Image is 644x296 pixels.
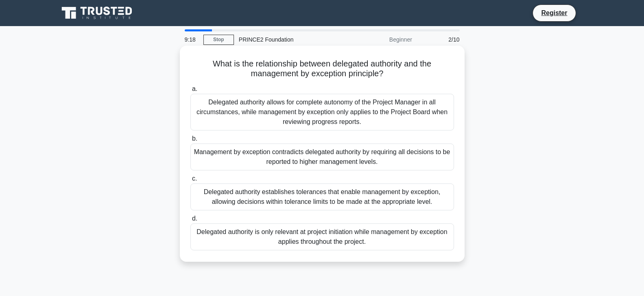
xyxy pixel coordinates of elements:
[192,135,197,142] span: b.
[192,85,197,92] span: a.
[190,59,455,79] h5: What is the relationship between delegated authority and the management by exception principle?
[192,215,197,222] span: d.
[190,183,454,210] div: Delegated authority establishes tolerances that enable management by exception, allowing decision...
[190,94,454,130] div: Delegated authority allows for complete autonomy of the Project Manager in all circumstances, whi...
[536,8,572,18] a: Register
[417,31,465,48] div: 2/10
[346,31,417,48] div: Beginner
[190,223,454,250] div: Delegated authority is only relevant at project initiation while management by exception applies ...
[180,31,203,48] div: 9:18
[192,175,197,182] span: c.
[203,35,234,45] a: Stop
[190,144,454,170] div: Management by exception contradicts delegated authority by requiring all decisions to be reported...
[234,31,346,48] div: PRINCE2 Foundation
